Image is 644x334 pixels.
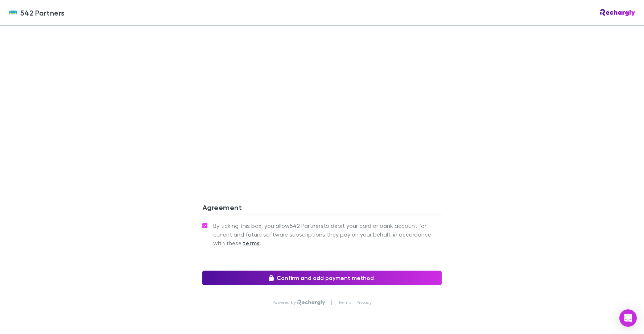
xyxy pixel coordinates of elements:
[9,8,17,17] img: 542 Partners's Logo
[356,300,372,305] a: Privacy
[202,203,442,214] h3: Agreement
[619,309,637,327] div: Open Intercom Messenger
[243,239,260,247] strong: terms
[338,300,351,305] a: Terms
[202,271,442,285] button: Confirm and add payment method
[201,3,443,170] iframe: Secure address input frame
[272,300,297,305] p: Powered by
[600,9,635,16] img: Rechargly Logo
[20,7,65,18] span: 542 Partners
[331,300,332,305] p: |
[297,300,325,305] img: Rechargly Logo
[213,221,442,247] span: By ticking this box, you allow 542 Partners to debit your card or bank account for current and fu...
